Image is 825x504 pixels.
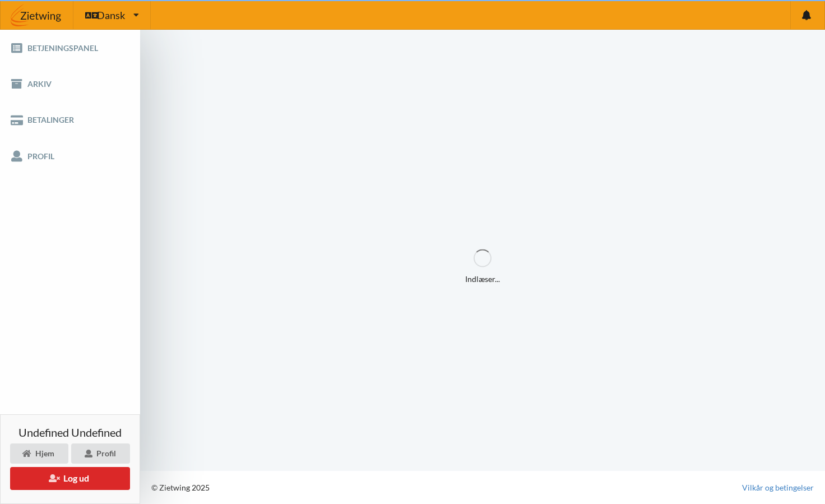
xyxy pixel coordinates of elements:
a: Vilkår og betingelser [742,482,814,493]
div: Indlæser... [465,249,500,285]
span: undefined undefined [18,427,122,438]
div: Profil [71,443,130,464]
button: Log ud [10,467,130,490]
span: Dansk [97,10,125,20]
div: Hjem [10,443,68,464]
